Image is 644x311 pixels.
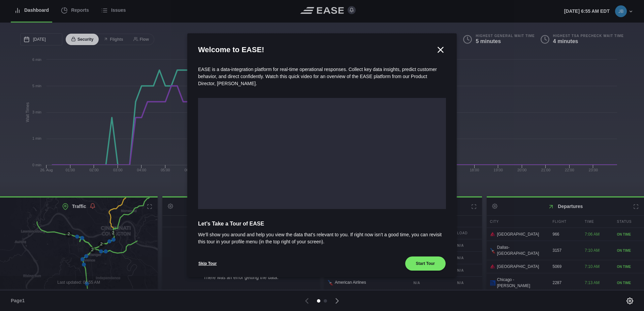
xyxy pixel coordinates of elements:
[405,256,446,271] button: Start Tour
[198,98,446,209] iframe: onboarding
[11,297,28,304] span: Page 1
[198,67,437,86] span: EASE is a data-integration platform for real-time operational responses. Collect key data insight...
[198,231,446,245] span: We’ll show you around and help you view the data that’s relevant to you. If right now isn’t a goo...
[198,256,217,271] button: Skip Tour
[198,44,435,55] h2: Welcome to EASE!
[198,220,446,228] span: Let’s Take a Tour of EASE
